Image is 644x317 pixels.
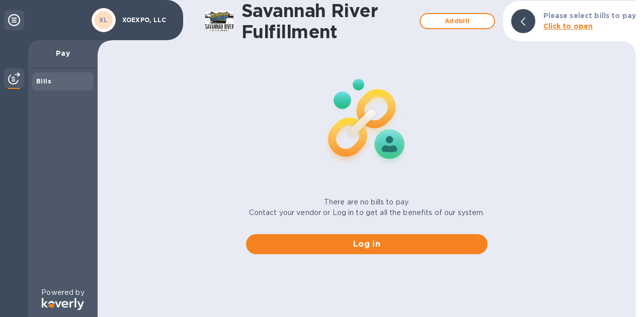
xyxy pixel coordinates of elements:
[254,238,479,250] span: Log in
[429,15,486,27] span: Add bill
[42,298,84,310] img: Logo
[99,16,108,24] b: XL
[41,287,84,298] p: Powered by
[246,234,488,254] button: Log in
[36,48,90,58] p: Pay
[543,12,636,20] b: Please select bills to pay
[122,17,173,24] p: XOEXPO, LLC
[420,13,495,29] button: Addbill
[543,22,593,30] b: Click to open
[36,77,51,85] b: Bills
[249,197,485,218] p: There are no bills to pay. Contact your vendor or Log in to get all the benefits of our system.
